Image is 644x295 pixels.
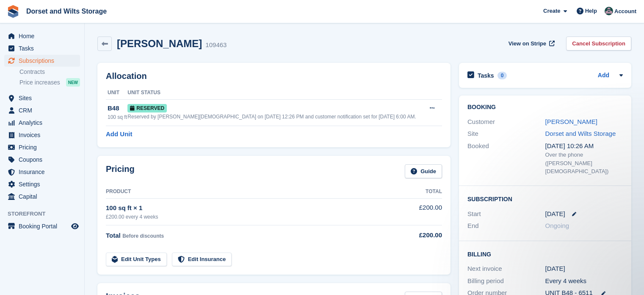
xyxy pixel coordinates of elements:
span: Sites [19,92,69,104]
span: Analytics [19,117,69,129]
span: Insurance [19,166,69,178]
a: menu [4,30,80,42]
a: menu [4,178,80,190]
a: menu [4,129,80,141]
div: 100 sq ft × 1 [106,203,390,213]
a: menu [4,104,80,116]
h2: Booking [467,104,623,111]
span: Pricing [19,141,69,153]
div: Reserved by [PERSON_NAME][DEMOGRAPHIC_DATA] on [DATE] 12:26 PM and customer notification set for ... [127,113,424,121]
th: Total [390,185,442,199]
h2: Subscription [467,194,623,203]
a: Guide [405,164,442,178]
div: Billing period [467,276,545,286]
span: CRM [19,104,69,116]
time: 2025-10-17 00:00:00 UTC [545,209,565,219]
a: Dorset and Wilts Storage [545,130,616,137]
a: Edit Unit Types [106,253,167,267]
a: Dorset and Wilts Storage [23,4,110,18]
div: Every 4 weeks [545,276,623,286]
div: [DATE] [545,264,623,274]
a: Add [598,71,609,81]
div: 109463 [205,40,227,50]
div: Booked [467,141,545,176]
div: Start [467,209,545,219]
span: Home [19,30,69,42]
span: Invoices [19,129,69,141]
th: Product [106,185,390,199]
td: £200.00 [390,198,442,225]
div: NEW [66,78,80,87]
a: menu [4,42,80,54]
span: Create [543,7,560,15]
div: [DATE] 10:26 AM [545,141,623,151]
a: menu [4,154,80,166]
th: Unit Status [127,86,424,100]
th: Unit [106,86,127,100]
a: menu [4,55,80,67]
a: menu [4,141,80,153]
a: menu [4,191,80,202]
div: £200.00 [390,230,442,240]
span: Ongoing [545,222,569,229]
a: menu [4,220,80,232]
span: Before discounts [122,233,164,239]
a: Add Unit [106,129,132,139]
a: Preview store [70,221,80,231]
div: Next invoice [467,264,545,274]
div: End [467,221,545,231]
div: £200.00 every 4 weeks [106,213,390,221]
a: [PERSON_NAME] [545,118,597,125]
span: Tasks [19,42,69,54]
span: Reserved [127,104,167,112]
a: View on Stripe [505,37,556,51]
h2: Tasks [478,72,494,79]
span: Total [106,232,121,239]
h2: Allocation [106,71,442,81]
div: 100 sq ft [108,113,127,121]
div: B48 [108,104,127,113]
span: Coupons [19,154,69,166]
a: Edit Insurance [172,253,232,267]
img: Steph Chick [605,7,613,15]
span: Price increases [19,79,60,87]
a: Cancel Subscription [566,37,631,51]
div: Over the phone ([PERSON_NAME][DEMOGRAPHIC_DATA]) [545,151,623,176]
span: Help [585,7,597,15]
div: Customer [467,117,545,127]
h2: [PERSON_NAME] [117,38,202,49]
span: Subscriptions [19,55,69,67]
h2: Billing [467,250,623,258]
div: Site [467,129,545,139]
a: menu [4,166,80,178]
a: menu [4,92,80,104]
a: Contracts [19,68,80,76]
img: stora-icon-8386f47178a22dfd0bd8f6a31ec36ba5ce8667c1dd55bd0f319d3a0aa187defe.svg [7,5,19,18]
span: View on Stripe [509,39,546,48]
a: Price increases NEW [19,78,80,87]
a: menu [4,117,80,129]
div: 0 [498,72,507,79]
span: Account [614,7,636,16]
h2: Pricing [106,164,135,178]
span: Capital [19,191,69,202]
span: Storefront [8,210,84,218]
span: Booking Portal [19,220,69,232]
span: Settings [19,178,69,190]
